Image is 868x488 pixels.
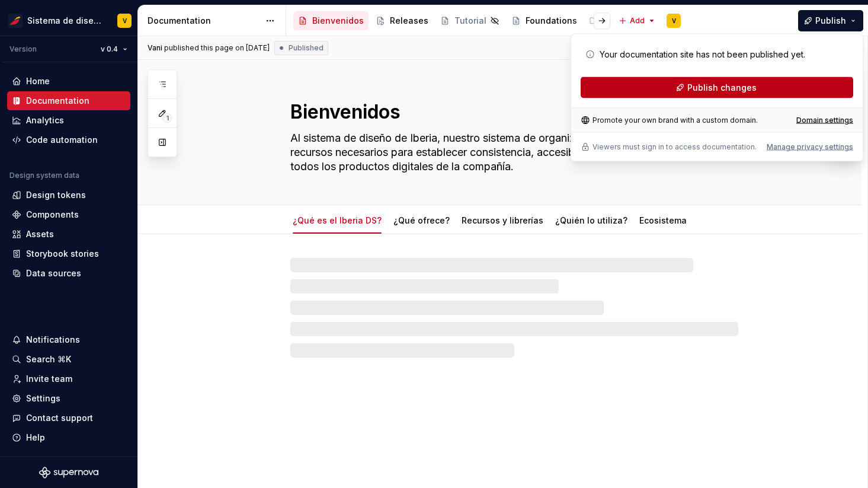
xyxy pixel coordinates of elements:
[164,43,270,53] div: published this page on [DATE]
[7,350,130,369] button: Search ⌘K
[26,75,50,87] div: Home
[457,208,548,232] div: Recursos y librerías
[27,15,103,27] div: Sistema de diseño Iberia
[7,186,130,205] a: Design tokens
[507,11,582,30] a: Foundations
[581,116,758,125] div: Promote your own brand with a custom domain.
[7,205,130,224] a: Components
[7,409,130,428] button: Contact support
[26,334,80,346] div: Notifications
[592,142,757,152] p: Viewers must sign in to access documentation.
[293,11,369,30] a: Bienvenidos
[95,41,133,58] button: v 0.4
[26,248,99,260] div: Storybook stories
[26,267,81,279] div: Data sources
[7,91,130,110] a: Documentation
[389,208,454,232] div: ¿Qué ofrece?
[293,215,382,225] a: ¿Qué es el Iberia DS?
[7,111,130,130] a: Analytics
[101,44,118,54] span: v 0.4
[288,129,736,176] textarea: Al sistema de diseño de Iberia, nuestro sistema de organización de librerías, parámetros y recurs...
[635,208,691,232] div: Ecosistema
[815,15,846,27] span: Publish
[7,264,130,283] a: Data sources
[123,16,127,25] div: V
[162,113,172,123] span: 1
[526,15,577,27] div: Foundations
[288,98,736,126] textarea: Bienvenidos
[435,11,504,30] a: Tutorial
[26,95,89,107] div: Documentation
[7,428,130,447] button: Help
[462,215,543,225] a: Recursos y librerías
[7,72,130,91] a: Home
[7,389,130,408] a: Settings
[615,12,659,29] button: Add
[26,134,98,146] div: Code automation
[454,15,486,27] div: Tutorial
[9,171,79,180] div: Design system data
[672,16,676,25] div: V
[26,393,60,404] div: Settings
[555,215,627,225] a: ¿Quién lo utiliza?
[293,9,613,33] div: Page tree
[26,412,93,424] div: Contact support
[600,49,805,60] p: Your documentation site has not been published yet.
[26,432,45,444] div: Help
[390,15,428,27] div: Releases
[7,244,130,263] a: Storybook stories
[26,114,64,126] div: Analytics
[393,215,450,225] a: ¿Qué ofrece?
[7,130,130,149] a: Code automation
[796,116,853,125] a: Domain settings
[26,373,72,385] div: Invite team
[26,353,71,365] div: Search ⌘K
[767,142,853,152] button: Manage privacy settings
[798,10,863,31] button: Publish
[312,15,364,27] div: Bienvenidos
[8,14,23,28] img: 55604660-494d-44a9-beb2-692398e9940a.png
[639,215,687,225] a: Ecosistema
[26,189,86,201] div: Design tokens
[630,16,645,25] span: Add
[148,15,260,27] div: Documentation
[288,208,386,232] div: ¿Qué es el Iberia DS?
[9,44,37,54] div: Version
[2,8,135,33] button: Sistema de diseño IberiaV
[26,209,79,221] div: Components
[7,369,130,388] a: Invite team
[148,43,162,53] span: Vani
[39,467,98,479] svg: Supernova Logo
[371,11,433,30] a: Releases
[581,77,853,98] button: Publish changes
[7,330,130,349] button: Notifications
[687,82,757,94] span: Publish changes
[550,208,632,232] div: ¿Quién lo utiliza?
[289,43,324,53] span: Published
[7,225,130,244] a: Assets
[26,228,54,240] div: Assets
